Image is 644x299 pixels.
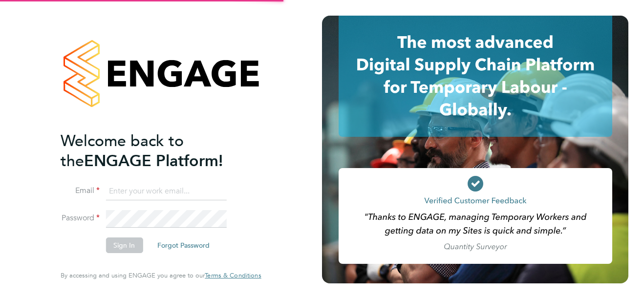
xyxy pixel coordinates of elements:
[61,131,251,171] h2: ENGAGE Platform!
[106,237,143,253] button: Sign In
[61,186,100,196] label: Email
[106,183,226,200] input: Enter your work email...
[150,237,217,253] button: Forgot Password
[205,271,261,279] span: Terms & Conditions
[61,213,100,223] label: Password
[61,271,261,279] span: By accessing and using ENGAGE you agree to our
[61,131,184,171] span: Welcome back to the
[205,272,261,279] a: Terms & Conditions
